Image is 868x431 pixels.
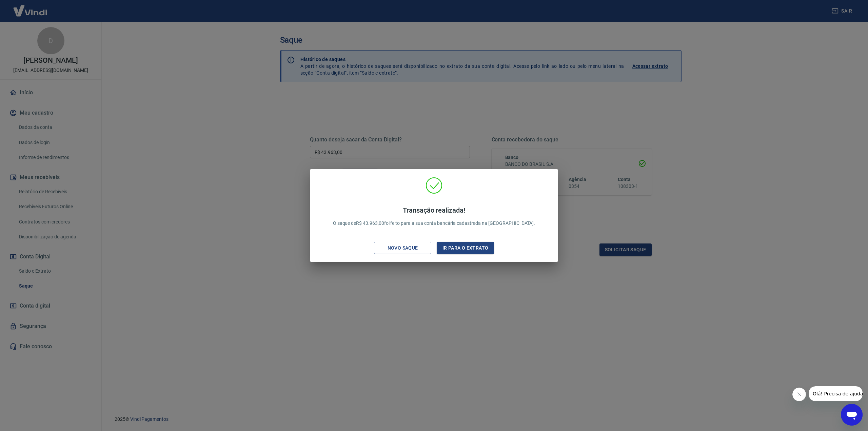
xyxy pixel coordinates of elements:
span: Olá! Precisa de ajuda? [4,5,57,10]
button: Novo saque [374,242,431,254]
h4: Transação realizada! [333,206,535,214]
iframe: Mensagem da empresa [809,386,863,401]
div: Novo saque [379,244,426,252]
iframe: Botão para abrir a janela de mensagens [841,404,863,426]
iframe: Fechar mensagem [792,388,806,401]
button: Ir para o extrato [437,242,494,254]
p: O saque de R$ 43.963,00 foi feito para a sua conta bancária cadastrada na [GEOGRAPHIC_DATA]. [333,206,535,227]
